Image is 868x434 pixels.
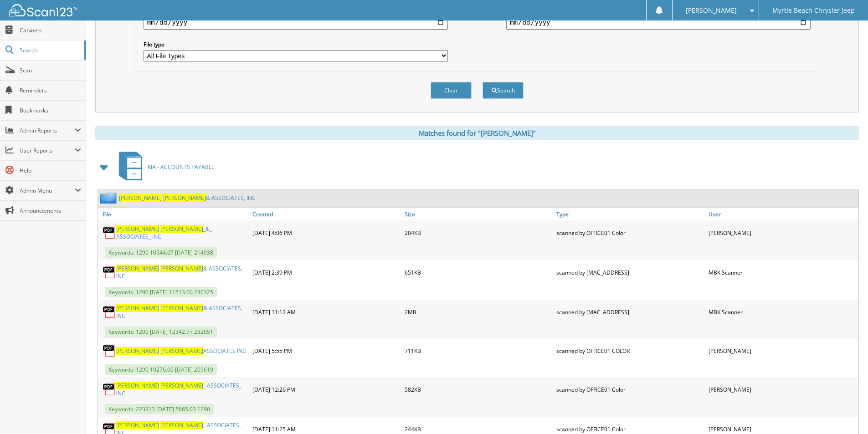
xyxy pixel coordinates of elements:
[20,26,81,34] span: Cabinets
[163,194,206,202] span: [PERSON_NAME]
[105,287,217,297] span: Keywords: 1290 [DATE] 11513.00 230325
[20,127,75,134] span: Admin Reports
[116,421,159,429] span: [PERSON_NAME]
[554,342,706,360] div: scanned by OFFICE01 COLOR
[160,265,203,272] span: [PERSON_NAME]
[554,379,706,399] div: scanned by OFFICE01 Color
[116,225,159,233] span: [PERSON_NAME]
[822,390,868,434] iframe: Chat Widget
[20,46,80,54] span: Search
[119,194,256,202] a: [PERSON_NAME] [PERSON_NAME]& ASSOCIATES, INC
[772,8,855,13] span: Myrtle Beach Chrysler Jeep
[105,247,217,258] span: Keywords: 1290 10544.07 [DATE] 214938
[116,347,246,355] a: [PERSON_NAME] [PERSON_NAME]ASSOCIATES INC
[250,302,402,322] div: [DATE] 11:12 AM
[402,302,555,322] div: 2MB
[706,342,858,360] div: [PERSON_NAME]
[160,382,203,389] span: [PERSON_NAME]
[116,225,248,240] a: [PERSON_NAME] [PERSON_NAME]_&_ ASSOCIATES_ INC
[20,87,81,94] span: Reminders
[116,265,159,272] span: [PERSON_NAME]
[402,208,555,220] a: Size
[160,421,203,429] span: [PERSON_NAME]
[105,404,214,414] span: Keywords: 223313 [DATE] 5665.03 1290
[103,226,116,240] img: PDF.png
[20,167,81,174] span: Help
[116,304,248,320] a: [PERSON_NAME] [PERSON_NAME]& ASSOCIATES, INC
[119,194,162,202] span: [PERSON_NAME]
[554,302,706,322] div: scanned by [MAC_ADDRESS]
[116,382,248,397] a: [PERSON_NAME] [PERSON_NAME]_ ASSOCIATES_ INC
[103,383,116,396] img: PDF.png
[144,15,448,30] input: start
[506,15,811,30] input: end
[103,344,116,357] img: PDF.png
[95,126,859,140] div: Matches found for "[PERSON_NAME]"
[402,223,555,243] div: 204KB
[116,347,159,355] span: [PERSON_NAME]
[20,187,75,194] span: Admin Menu
[20,66,81,74] span: Scan
[250,223,402,243] div: [DATE] 4:06 PM
[706,379,858,399] div: [PERSON_NAME]
[483,82,524,99] button: Search
[250,342,402,360] div: [DATE] 5:55 PM
[160,225,203,233] span: [PERSON_NAME]
[402,342,555,360] div: 711KB
[105,364,217,375] span: Keywords: 1290 10276.00 [DATE] 209619
[105,327,217,337] span: Keywords: 1290 [DATE] 12342.77 232051
[554,223,706,243] div: scanned by OFFICE01 Color
[116,304,159,312] span: [PERSON_NAME]
[686,8,737,13] span: [PERSON_NAME]
[431,82,472,99] button: Clear
[20,207,81,214] span: Announcements
[20,147,75,154] span: User Reports
[160,347,203,355] span: [PERSON_NAME]
[706,302,858,322] div: MBK Scanner
[706,223,858,243] div: [PERSON_NAME]
[250,208,402,220] a: Created
[554,262,706,282] div: scanned by [MAC_ADDRESS]
[554,208,706,220] a: Type
[144,41,448,48] label: File type
[148,163,215,171] span: KIA - ACCOUNTS PAYABLE
[250,262,402,282] div: [DATE] 2:39 PM
[250,379,402,399] div: [DATE] 12:26 PM
[402,379,555,399] div: 582KB
[116,265,248,280] a: [PERSON_NAME] [PERSON_NAME]& ASSOCIATES, INC
[706,208,858,220] a: User
[113,149,215,185] a: KIA - ACCOUNTS PAYABLE
[103,305,116,319] img: PDF.png
[98,208,250,220] a: File
[116,382,159,389] span: [PERSON_NAME]
[160,304,203,312] span: [PERSON_NAME]
[9,4,77,16] img: scan123-logo-white.svg
[20,107,81,114] span: Bookmarks
[402,262,555,282] div: 651KB
[103,266,116,279] img: PDF.png
[706,262,858,282] div: MBK Scanner
[100,192,119,204] img: folder2.png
